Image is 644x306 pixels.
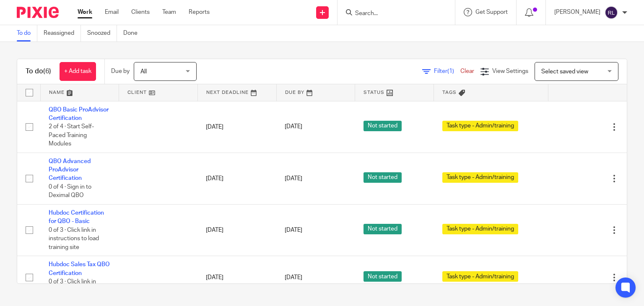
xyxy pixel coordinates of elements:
a: Team [162,8,176,16]
span: Task type - Admin/training [442,224,518,234]
a: Snoozed [87,25,117,41]
a: Clear [460,68,474,74]
a: Reassigned [44,25,81,41]
span: [DATE] [285,275,302,280]
a: Email [105,8,119,16]
span: Select saved view [541,69,588,75]
a: QBO Advanced ProAdvisor Certification [49,158,91,182]
td: [DATE] [197,256,276,299]
td: [DATE] [197,101,276,153]
a: Clients [131,8,150,16]
h1: To do [26,67,51,76]
span: Filter [434,68,460,74]
span: Not started [364,224,402,234]
span: Not started [364,121,402,131]
span: Get Support [475,9,508,15]
a: Reports [189,8,210,16]
td: [DATE] [197,153,276,204]
span: 0 of 4 · Sign in to Deximal QBO [49,184,91,199]
a: Done [123,25,144,41]
span: 2 of 4 · Start Self-Paced Training Modules [49,124,94,147]
span: Task type - Admin/training [442,121,518,131]
span: Not started [364,172,402,183]
p: [PERSON_NAME] [554,8,600,16]
img: Pixie [17,7,59,18]
p: Due by [111,67,130,75]
span: Not started [364,271,402,282]
span: (6) [43,68,51,75]
span: Tags [442,90,457,95]
span: [DATE] [285,176,302,182]
img: svg%3E [605,6,618,19]
span: [DATE] [285,227,302,233]
td: [DATE] [197,204,276,256]
a: QBO Basic ProAdvisor Certification [49,107,109,121]
span: Task type - Admin/training [442,271,518,282]
span: [DATE] [285,124,302,130]
span: Task type - Admin/training [442,172,518,183]
span: 0 of 3 · Click link in Instructions to load site [49,279,110,293]
span: (1) [447,68,454,74]
a: Hubdoc Certification for QBO - Basic [49,210,104,224]
input: Search [354,10,430,18]
a: + Add task [60,62,96,81]
span: View Settings [492,68,528,74]
span: All [140,69,147,75]
a: Work [78,8,92,16]
a: To do [17,25,37,41]
span: 0 of 3 · Click link in instructions to load training site [49,227,99,250]
a: Hubdoc Sales Tax QBO Certification [49,262,110,276]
